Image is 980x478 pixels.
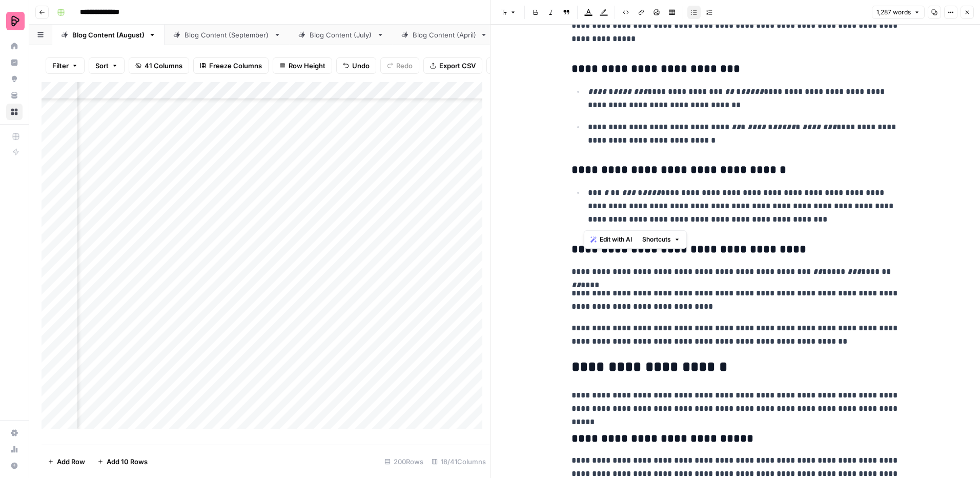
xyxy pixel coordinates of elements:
a: Your Data [6,87,23,104]
div: Blog Content (July) [310,30,373,40]
span: Sort [95,61,109,71]
span: 1,287 words [876,8,911,17]
div: Blog Content (September) [185,30,270,40]
span: Add Row [57,456,85,467]
span: Add 10 Rows [107,456,148,467]
a: Blog Content (July) [290,25,393,45]
span: Row Height [289,61,325,71]
img: Preply Logo [6,12,25,30]
a: Usage [6,441,23,457]
button: Add 10 Rows [91,453,154,470]
button: Workspace: Preply [6,8,23,34]
a: Blog Content (August) [52,25,165,45]
button: Sort [89,57,125,74]
button: Edit with AI [586,233,636,246]
a: Settings [6,425,23,441]
span: Undo [352,61,370,71]
a: Blog Content (April) [393,25,496,45]
button: Undo [336,57,376,74]
div: 18/41 Columns [427,453,490,470]
button: 1,287 words [872,6,925,19]
button: 41 Columns [129,57,189,74]
button: Help + Support [6,457,23,474]
button: Export CSV [423,57,482,74]
a: Insights [6,54,23,71]
a: Home [6,38,23,54]
span: Edit with AI [600,235,632,244]
span: 41 Columns [145,61,182,71]
a: Browse [6,104,23,120]
button: Row Height [273,57,332,74]
span: Freeze Columns [209,61,262,71]
span: Filter [52,61,69,71]
span: Export CSV [439,61,476,71]
button: Add Row [42,453,91,470]
span: Shortcuts [642,235,671,244]
button: Redo [380,57,419,74]
div: 200 Rows [380,453,427,470]
div: Blog Content (April) [413,30,476,40]
button: Freeze Columns [193,57,269,74]
span: Redo [396,61,413,71]
a: Opportunities [6,71,23,87]
button: Filter [46,57,85,74]
a: Blog Content (September) [165,25,290,45]
button: Shortcuts [638,233,684,246]
div: Blog Content (August) [72,30,145,40]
